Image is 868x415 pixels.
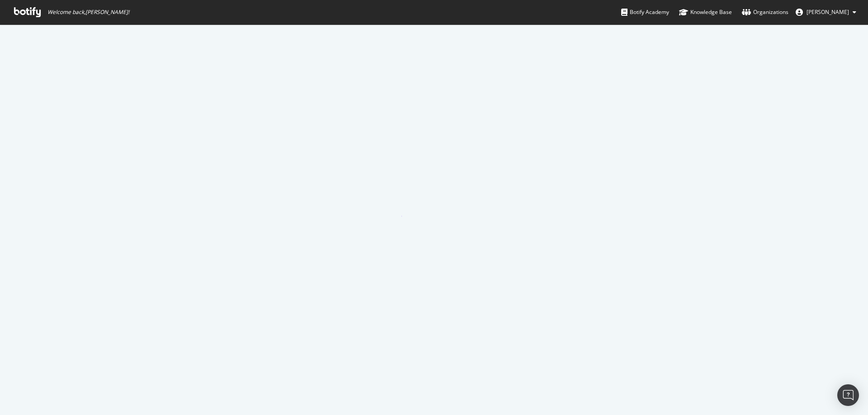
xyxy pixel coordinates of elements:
[837,384,859,406] div: Open Intercom Messenger
[788,5,863,19] button: [PERSON_NAME]
[47,9,129,16] span: Welcome back, [PERSON_NAME] !
[807,8,849,16] span: Jean Leconte
[621,8,669,17] div: Botify Academy
[679,8,732,17] div: Knowledge Base
[742,8,788,17] div: Organizations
